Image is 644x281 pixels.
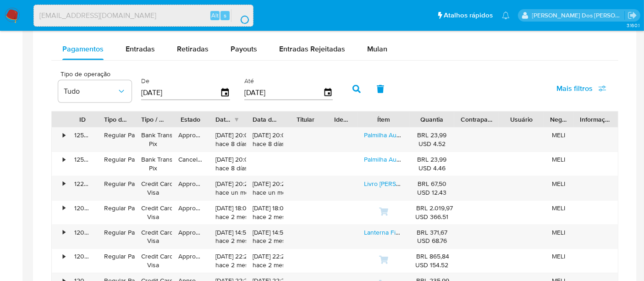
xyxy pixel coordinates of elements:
a: Notificações [502,11,510,19]
span: Atalhos rápidos [444,11,493,20]
p: renato.lopes@mercadopago.com.br [532,11,625,20]
button: search-icon [231,9,250,22]
span: 3.160.1 [627,22,639,29]
span: s [224,11,226,20]
a: Sair [627,11,637,20]
span: Alt [211,11,219,20]
input: Pesquise usuários ou casos... [34,10,253,22]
